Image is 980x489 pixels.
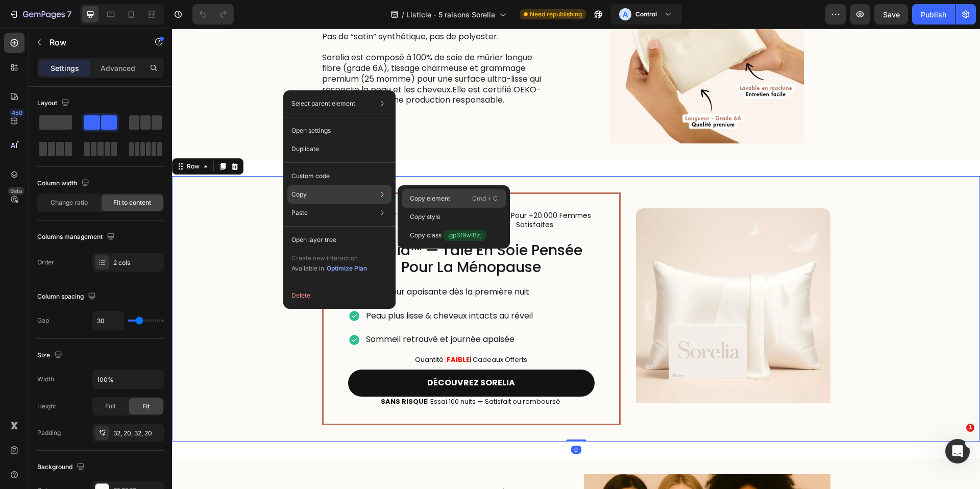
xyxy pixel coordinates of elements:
div: Size [37,349,64,362]
p: 7 [67,8,71,20]
p: Create new interaction [291,253,367,263]
p: DÉCOUVREZ SORELIA [255,349,343,360]
div: Width [37,375,54,384]
p: Quantité : | Cadeaux Offerts [177,327,422,336]
input: Auto [93,370,163,388]
button: 7 [4,4,76,25]
p: Select parent element [291,99,355,108]
p: Copy element [410,194,450,203]
div: 32, 20, 32, 20 [113,429,161,438]
span: Save [883,10,900,19]
p: Copy style [410,212,440,222]
span: Full [105,402,115,411]
div: Padding [37,428,61,437]
strong: SANS RISQUE [209,368,255,378]
div: 450 [10,109,24,117]
span: / [402,9,404,20]
button: Optimize Plan [326,263,367,274]
p: Custom code [291,172,330,181]
div: Layout [37,96,71,110]
div: 2 cols [113,258,161,267]
strong: FAIBLE [275,326,298,336]
p: Row [50,36,136,48]
div: Background [37,460,87,474]
span: Fit to content [113,198,151,207]
p: Fraîcheur apaisante dès la première nuit [194,256,361,271]
div: Order [37,258,54,267]
div: Column spacing [37,290,98,304]
button: Save [874,4,908,25]
p: Open layer tree [291,235,336,244]
span: Change ratio [51,198,88,207]
p: Advanced [101,63,135,74]
span: Listicle - 5 raisons Sorelia [406,9,495,20]
span: #1 Choix Pour +20.000 Femmes Satisfaites [306,182,419,201]
div: Publish [921,9,946,20]
div: Optimize Plan [327,264,367,273]
p: Copy [291,190,307,199]
p: Cmd + C [472,193,498,204]
div: Height [37,402,56,411]
iframe: Intercom live chat [945,439,970,463]
div: Column width [37,177,91,190]
p: A [623,9,628,19]
button: Publish [912,4,955,25]
span: Fit [142,402,150,411]
span: 1 [966,424,974,432]
div: Beta [8,187,24,195]
p: Copy class [410,230,486,241]
div: Row [13,133,30,142]
span: .gpSf9wIBzj [444,230,486,241]
div: Gap [37,316,49,325]
span: Need republishing [530,10,582,19]
input: Auto [93,311,124,330]
iframe: Design area [172,29,980,489]
div: 0 [399,417,409,425]
p: Settings [51,63,79,74]
img: gempages_579763342978056725-0a625899-c3bd-49f7-bdea-8704fa962496.webp [464,180,658,374]
button: Delete [287,286,391,305]
h2: sorelia™ — taie en soie pensée pour la ménopause [176,212,423,249]
div: Columns management [37,230,117,244]
span: Available in [291,264,324,272]
div: Undo/Redo [192,4,234,25]
h3: Control [635,9,657,19]
p: Paste [291,208,308,217]
p: Sommeil retrouvé et journée apaisée [194,304,361,319]
p: Duplicate [291,144,319,154]
p: Open settings [291,126,331,135]
a: DÉCOUVREZ SORELIA [176,341,423,368]
p: | Essai 100 nuits — Satisfait ou remboursé [176,369,422,378]
button: AControl [610,4,682,25]
p: Peau plus lisse & cheveux intacts au réveil [194,280,361,295]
